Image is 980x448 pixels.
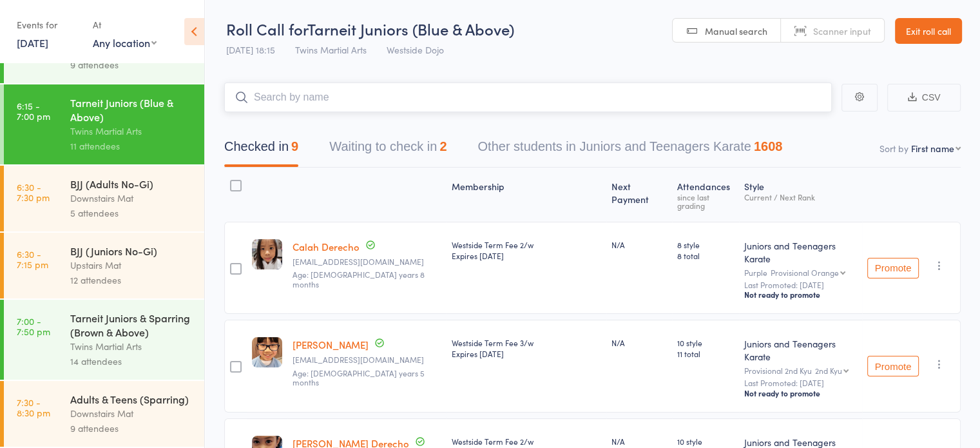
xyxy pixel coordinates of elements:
time: 7:00 - 7:50 pm [17,316,50,336]
span: 10 style [677,436,734,447]
a: 6:30 -7:15 pmBJJ (Juniors No-Gi)Upstairs Mat12 attendees [4,233,204,298]
time: 6:30 - 7:15 pm [17,249,48,269]
div: First name [911,142,954,155]
div: Current / Next Rank [744,193,857,201]
div: Westside Term Fee 3/w [452,337,601,359]
time: 6:15 - 7:00 pm [17,101,50,121]
span: 10 style [677,337,734,348]
div: Expires [DATE] [452,250,601,261]
div: 5 attendees [70,206,193,220]
div: Style [739,173,862,216]
button: Other students in Juniors and Teenagers Karate1608 [477,133,782,167]
div: 2 [439,139,447,153]
time: 6:30 - 7:30 pm [17,182,50,202]
a: 6:30 -7:30 pmBJJ (Adults No-Gi)Downstairs Mat5 attendees [4,166,204,231]
div: Twins Martial Arts [70,339,193,354]
div: Provisional 2nd Kyu [744,366,857,375]
div: 14 attendees [70,354,193,369]
button: Promote [867,258,919,278]
div: Tarneit Juniors (Blue & Above) [70,95,193,124]
div: 9 [291,139,298,153]
small: Last Promoted: [DATE] [744,280,857,289]
span: Westside Dojo [387,43,444,56]
small: Last Promoted: [DATE] [744,378,857,387]
div: Not ready to promote [744,388,857,398]
a: 7:30 -8:30 pmAdults & Teens (Sparring)Downstairs Mat9 attendees [4,381,204,447]
div: 2nd Kyu [815,366,842,375]
a: Calah Derecho [293,240,360,253]
div: Next Payment [606,173,672,216]
button: Promote [867,356,919,376]
button: Waiting to check in2 [329,133,447,167]
div: Twins Martial Arts [70,124,193,139]
div: BJJ (Adults No-Gi) [70,177,193,191]
div: N/A [611,436,667,447]
div: 9 attendees [70,57,193,72]
span: [DATE] 18:15 [226,43,275,56]
div: 12 attendees [70,273,193,287]
div: Adults & Teens (Sparring) [70,392,193,406]
button: CSV [887,84,961,112]
label: Sort by [879,142,908,155]
a: Exit roll call [895,18,962,44]
div: Atten­dances [672,173,739,216]
div: 11 attendees [70,139,193,153]
div: Purple [744,268,857,277]
span: Manual search [705,24,767,37]
a: [PERSON_NAME] [293,338,369,351]
div: 1608 [754,139,783,153]
a: 6:15 -7:00 pmTarneit Juniors (Blue & Above)Twins Martial Arts11 attendees [4,84,204,164]
time: 7:30 - 8:30 pm [17,397,50,418]
div: Downstairs Mat [70,406,193,421]
span: Twins Martial Arts [295,43,367,56]
span: Age: [DEMOGRAPHIC_DATA] years 8 months [293,269,425,289]
a: 7:00 -7:50 pmTarneit Juniors & Sparring (Brown & Above)Twins Martial Arts14 attendees [4,300,204,380]
div: N/A [611,337,667,348]
button: Checked in9 [224,133,298,167]
div: Juniors and Teenagers Karate [744,337,857,363]
img: image1657783012.png [252,337,282,367]
div: Tarneit Juniors & Sparring (Brown & Above) [70,311,193,339]
div: since last grading [677,193,734,209]
span: Roll Call for [226,18,307,39]
small: mariamcitro@gmail.com [293,355,441,364]
div: Membership [447,173,606,216]
small: rickderecho@yahoo.com [293,257,441,266]
span: Scanner input [813,24,871,37]
span: Tarneit Juniors (Blue & Above) [307,18,514,39]
div: Provisional Orange [771,268,839,277]
div: 9 attendees [70,421,193,436]
span: Age: [DEMOGRAPHIC_DATA] years 5 months [293,367,425,387]
img: image1645681588.png [252,239,282,269]
div: Westside Term Fee 2/w [452,239,601,261]
div: Not ready to promote [744,289,857,300]
div: Any location [93,35,157,50]
div: N/A [611,239,667,250]
input: Search by name [224,83,832,112]
div: Juniors and Teenagers Karate [744,239,857,265]
div: Expires [DATE] [452,348,601,359]
div: Downstairs Mat [70,191,193,206]
div: BJJ (Juniors No-Gi) [70,244,193,258]
div: At [93,14,157,35]
div: Events for [17,14,80,35]
div: Upstairs Mat [70,258,193,273]
span: 8 total [677,250,734,261]
span: 11 total [677,348,734,359]
span: 8 style [677,239,734,250]
a: [DATE] [17,35,48,50]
